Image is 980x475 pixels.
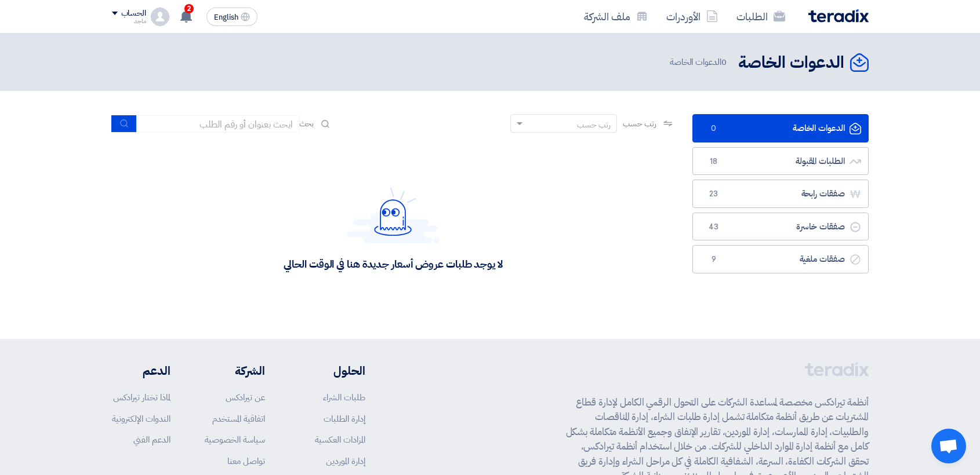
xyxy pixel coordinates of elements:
[151,8,169,26] img: profile_test.png
[707,123,721,134] span: 0
[692,147,869,176] a: الطلبات المقبولة18
[205,433,265,446] a: سياسة الخصوصية
[575,3,657,30] a: ملف الشركة
[657,3,727,30] a: الأوردرات
[214,13,238,21] span: English
[112,18,146,24] div: ماجد
[707,156,721,167] span: 18
[137,115,299,133] input: ابحث بعنوان أو رقم الطلب
[184,4,194,13] span: 2
[738,52,844,74] h2: الدعوات الخاصة
[121,9,146,19] div: الحساب
[692,180,869,208] a: صفقات رابحة23
[315,433,365,446] a: المزادات العكسية
[323,391,365,404] a: طلبات الشراء
[347,187,440,243] img: Hello
[808,9,869,23] img: Teradix logo
[577,119,611,131] div: رتب حسب
[692,245,869,273] a: صفقات ملغية9
[931,429,966,463] a: Open chat
[326,455,365,467] a: إدارة الموردين
[284,257,502,271] div: لا يوجد طلبات عروض أسعار جديدة هنا في الوقت الحالي
[112,362,170,379] li: الدعم
[707,254,721,265] span: 9
[692,114,869,142] a: الدعوات الخاصة0
[226,391,265,404] a: عن تيرادكس
[212,412,265,425] a: اتفاقية المستخدم
[299,118,314,130] span: بحث
[670,56,729,69] span: الدعوات الخاصة
[324,412,365,425] a: إدارة الطلبات
[112,412,170,425] a: الندوات الإلكترونية
[623,118,656,130] span: رتب حسب
[133,433,170,446] a: الدعم الفني
[113,391,170,404] a: لماذا تختار تيرادكس
[707,221,721,233] span: 43
[205,362,265,379] li: الشركة
[692,213,869,241] a: صفقات خاسرة43
[727,3,794,30] a: الطلبات
[227,455,265,467] a: تواصل معنا
[300,362,365,379] li: الحلول
[206,8,257,26] button: English
[707,188,721,200] span: 23
[721,56,727,68] span: 0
